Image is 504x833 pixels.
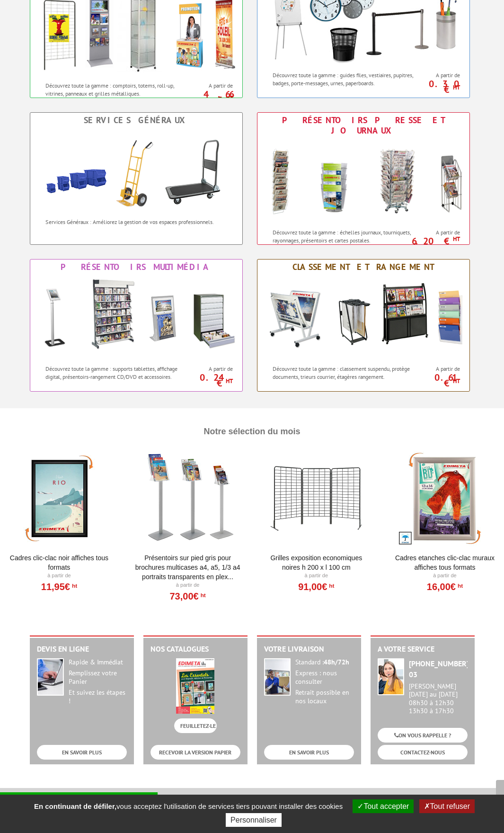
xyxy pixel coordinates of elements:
div: Classement et Rangement [260,262,467,272]
sup: HT [327,582,334,589]
sup: HT [226,377,233,385]
span: A partir de [416,72,460,79]
a: Classement et Rangement Classement et Rangement Découvrez toute la gamme : classement suspendu, p... [257,259,470,392]
div: 08h30 à 12h30 13h30 à 17h30 [409,682,468,715]
div: Standard : [295,658,354,667]
p: À partir de [262,572,370,580]
p: 0.30 € [412,81,460,92]
sup: HT [453,83,460,91]
span: A partir de [189,82,233,90]
p: À partir de [134,582,242,589]
a: Présentoirs Multimédia Présentoirs Multimédia Découvrez toute la gamme : supports tablettes, affi... [30,259,243,392]
div: Rapide & Immédiat [69,658,127,667]
img: Classement et Rangement [259,275,468,360]
span: A partir de [416,229,460,236]
span: A partir de [189,365,233,373]
h2: A votre service [378,645,468,654]
button: Tout refuser [419,799,475,813]
a: ON VOUS RAPPELLE ? [378,728,468,743]
span: vous acceptez l'utilisation de services tiers pouvant installer des cookies [29,802,347,810]
strong: 48h/72h [324,658,349,666]
strong: [PHONE_NUMBER] 03 [409,659,469,679]
div: [PERSON_NAME][DATE] au [DATE] [409,682,468,699]
div: Présentoirs Presse et Journaux [260,115,467,136]
a: 16,00€HT [427,584,463,590]
a: 91,00€HT [298,584,334,590]
sup: HT [456,582,463,589]
span: A partir de [416,365,460,373]
p: Découvrez toute la gamme : échelles journaux, tourniquets, rayonnages, présentoirs et cartes post... [273,228,414,244]
p: Découvrez toute la gamme : comptoirs, totems, roll-up, vitrines, panneaux et grilles métalliques. [45,81,186,98]
p: Découvrez toute la gamme : guides files, vestiaires, pupitres, badges, porte-messages, urnes, pap... [273,71,414,87]
sup: HT [453,377,460,385]
div: Retrait possible en nos locaux [295,689,354,706]
p: 0.61 € [412,375,460,386]
strong: En continuant de défiler, [34,802,116,810]
sup: HT [453,235,460,243]
a: Cadres clic-clac noir affiches tous formats [5,553,113,572]
a: Cadres Etanches Clic-Clac muraux affiches tous formats [391,553,499,572]
img: edimeta.jpeg [176,658,214,714]
h2: Nos catalogues [150,645,240,654]
a: Grilles Exposition Economiques Noires H 200 x L 100 cm [262,553,370,572]
img: Présentoirs Presse et Journaux [259,138,468,224]
sup: HT [70,582,77,589]
p: 0.24 € [185,375,233,386]
a: Présentoirs Presse et Journaux Présentoirs Presse et Journaux Découvrez toute la gamme : échelles... [257,112,470,245]
button: Tout accepter [353,799,414,813]
a: 73,00€HT [169,593,205,599]
a: Services Généraux Services Généraux Services Généraux : Améliorez la gestion de vos espaces profe... [30,112,243,245]
a: FEUILLETEZ-LE [174,718,217,733]
sup: HT [226,94,233,102]
div: Remplissez votre Panier [69,669,127,686]
a: 11,95€HT [41,584,77,590]
img: Présentoirs Multimédia [32,275,240,360]
div: Et suivez les étapes ! [69,689,127,706]
div: Express : nous consulter [295,669,354,686]
div: Présentoirs Multimédia [33,262,240,272]
p: 6.20 € [412,238,460,244]
h2: Devis en ligne [37,645,127,654]
h2: Votre livraison [264,645,354,654]
a: EN SAVOIR PLUS [264,745,354,760]
div: Services Généraux [33,115,240,125]
a: CONTACTEZ-NOUS [378,745,468,760]
p: Services Généraux : Améliorez la gestion de vos espaces professionnels. [45,218,239,226]
p: À partir de [5,572,113,580]
a: Présentoirs sur pied GRIS pour brochures multicases A4, A5, 1/3 A4 Portraits transparents en plex... [134,553,242,582]
img: widget-livraison.jpg [264,658,291,696]
p: Découvrez toute la gamme : classement suspendu, protège documents, trieurs courrier, étagères ran... [273,365,414,381]
img: Services Généraux [32,128,240,213]
p: 4.66 € [185,91,233,103]
p: Découvrez toute la gamme : supports tablettes, affichage digital, présentoirs-rangement CD/DVD et... [45,365,186,381]
button: Personnaliser (fenêtre modale) [226,813,282,827]
a: EN SAVOIR PLUS [37,745,127,760]
sup: HT [199,592,206,599]
a: RECEVOIR LA VERSION PAPIER [150,745,240,760]
img: widget-devis.jpg [37,658,64,696]
img: widget-service.jpg [378,658,404,695]
p: À partir de [391,572,499,580]
h4: Notre Sélection du mois [5,418,499,446]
